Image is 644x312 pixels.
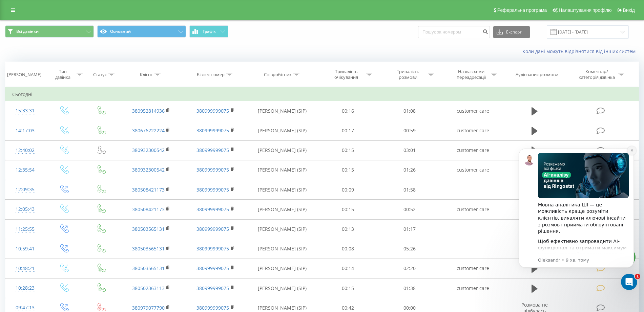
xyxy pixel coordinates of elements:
div: 12:40:02 [12,144,38,157]
td: [PERSON_NAME] (SIP) [248,121,317,140]
a: 380999999075 [196,108,229,114]
div: Тип дзвінка [51,69,75,80]
td: 00:09 [317,180,379,200]
div: 11:25:55 [12,223,38,236]
span: Реферальна програма [497,7,547,13]
a: 380503565131 [132,245,165,252]
div: 15:33:31 [12,104,38,117]
a: 380503565131 [132,226,165,232]
td: 01:58 [379,180,441,200]
td: [PERSON_NAME] (SIP) [248,259,317,278]
td: customer care [441,160,505,180]
iframe: Intercom live chat [621,274,637,290]
div: 10:59:41 [12,242,38,255]
a: 380999999075 [196,147,229,153]
td: 00:15 [317,200,379,219]
td: 00:16 [317,101,379,121]
td: 02:20 [379,259,441,278]
td: 01:38 [379,278,441,298]
a: 380999999075 [196,285,229,291]
div: Назва схеми переадресації [453,69,489,80]
td: [PERSON_NAME] (SIP) [248,278,317,298]
td: 01:26 [379,160,441,180]
button: Всі дзвінки [5,25,94,38]
div: Тривалість очікування [328,69,365,80]
div: Коментар/категорія дзвінка [577,69,617,80]
td: 00:17 [317,121,379,140]
a: Коли дані можуть відрізнятися вiд інших систем [522,48,639,54]
td: [PERSON_NAME] (SIP) [248,140,317,160]
a: 380502363113 [132,285,165,291]
div: 12:09:35 [12,183,38,196]
div: Статус [93,72,107,77]
div: Аудіозапис розмови [516,72,558,77]
span: Графік [203,29,216,34]
div: 10:48:21 [12,262,38,275]
div: Бізнес номер [197,72,225,77]
input: Пошук за номером [418,26,490,38]
div: Тривалість розмови [390,69,426,80]
td: 00:15 [317,160,379,180]
div: 12:35:54 [12,163,38,177]
a: 380999999075 [196,265,229,271]
a: 380932300542 [132,166,165,173]
td: 01:17 [379,219,441,239]
td: 00:59 [379,121,441,140]
div: [PERSON_NAME] [7,72,41,77]
td: [PERSON_NAME] (SIP) [248,101,317,121]
div: Співробітник [264,72,292,77]
a: 380999999075 [196,206,229,213]
td: 00:15 [317,140,379,160]
button: Основний [97,25,186,38]
a: 380999999075 [196,245,229,252]
td: [PERSON_NAME] (SIP) [248,200,317,219]
a: 380503565131 [132,265,165,271]
span: 1 [635,274,640,279]
td: 00:14 [317,259,379,278]
td: customer care [441,259,505,278]
td: 00:52 [379,200,441,219]
div: 14:17:03 [12,124,38,137]
td: 01:08 [379,101,441,121]
td: 03:01 [379,140,441,160]
td: [PERSON_NAME] (SIP) [248,239,317,259]
button: Графік [189,25,228,38]
td: [PERSON_NAME] (SIP) [248,160,317,180]
td: customer care [441,278,505,298]
a: 380999999075 [196,305,229,311]
td: 05:26 [379,239,441,259]
td: [PERSON_NAME] (SIP) [248,219,317,239]
a: 380676222224 [132,127,165,134]
td: 00:15 [317,278,379,298]
a: 380999999075 [196,226,229,232]
div: Клієнт [140,72,153,77]
a: 380999999075 [196,186,229,193]
a: 380508421173 [132,186,165,193]
td: customer care [441,121,505,140]
td: [PERSON_NAME] (SIP) [248,180,317,200]
a: 380999999075 [196,127,229,134]
a: 380508421173 [132,206,165,213]
span: Всі дзвінки [16,29,39,34]
a: 380932300542 [132,147,165,153]
div: 12:05:43 [12,203,38,216]
button: Експорт [493,26,530,38]
td: customer care [441,200,505,219]
td: 00:13 [317,219,379,239]
td: 00:08 [317,239,379,259]
td: customer care [441,101,505,121]
td: Сьогодні [5,88,639,101]
div: 10:28:23 [12,282,38,295]
iframe: Intercom notifications повідомлення [508,138,644,294]
span: Налаштування профілю [559,7,611,13]
a: 380979077790 [132,305,165,311]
